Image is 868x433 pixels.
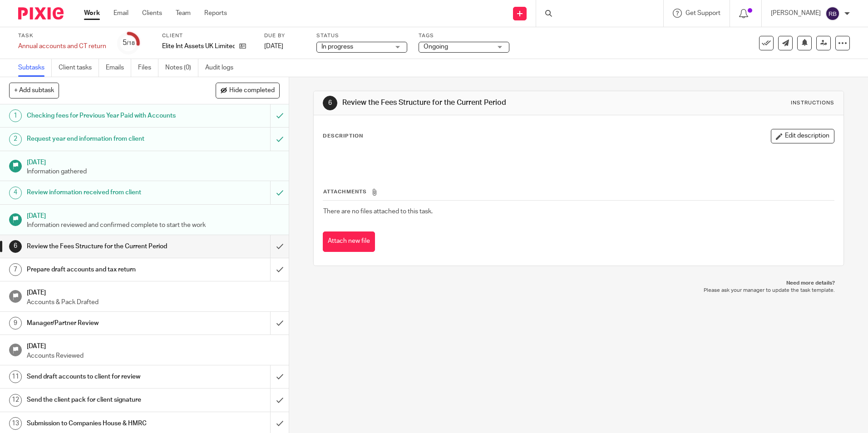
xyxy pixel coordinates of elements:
[27,186,183,199] h1: Review information received from client
[27,132,183,146] h1: Request year end information from client
[27,240,183,253] h1: Review the Fees Structure for the Current Period
[322,280,834,287] p: Need more details?
[216,83,280,98] button: Hide completed
[323,231,375,252] button: Attach new file
[9,133,22,146] div: 2
[825,6,840,21] img: svg%3E
[9,240,22,253] div: 6
[419,32,509,39] label: Tags
[9,187,22,199] div: 4
[9,263,22,276] div: 7
[323,208,433,215] span: There are no files attached to this task.
[27,263,183,276] h1: Prepare draft accounts and tax return
[27,393,183,407] h1: Send the client pack for client signature
[59,59,99,77] a: Client tasks
[9,83,59,98] button: + Add subtask
[791,99,834,107] div: Instructions
[27,167,280,176] p: Information gathered
[27,340,280,351] h1: [DATE]
[142,9,162,18] a: Clients
[18,42,106,51] div: Annual accounts and CT return
[176,9,191,18] a: Team
[264,43,283,49] span: [DATE]
[204,9,227,18] a: Reports
[84,9,100,18] a: Work
[138,59,158,77] a: Files
[27,221,280,230] p: Information reviewed and confirmed complete to start the work
[9,109,22,122] div: 1
[323,96,337,110] div: 6
[9,417,22,430] div: 13
[27,156,280,167] h1: [DATE]
[771,129,834,143] button: Edit description
[18,7,64,20] img: Pixie
[205,59,240,77] a: Audit logs
[18,59,52,77] a: Subtasks
[165,59,198,77] a: Notes (0)
[123,38,135,48] div: 5
[27,209,280,221] h1: [DATE]
[9,317,22,330] div: 9
[322,287,834,294] p: Please ask your manager to update the task template.
[127,41,135,46] small: /18
[424,44,448,50] span: Ongoing
[27,370,183,384] h1: Send draft accounts to client for review
[18,32,106,39] label: Task
[27,351,280,360] p: Accounts Reviewed
[27,417,183,430] h1: Submission to Companies House & HMRC
[27,286,280,297] h1: [DATE]
[27,316,183,330] h1: Manager/Partner Review
[229,87,275,94] span: Hide completed
[162,42,235,51] p: Elite Int Assets UK Limited
[771,9,821,18] p: [PERSON_NAME]
[321,44,353,50] span: In progress
[106,59,131,77] a: Emails
[316,32,407,39] label: Status
[9,394,22,407] div: 12
[9,370,22,383] div: 11
[27,298,280,307] p: Accounts & Pack Drafted
[162,32,253,39] label: Client
[342,98,598,108] h1: Review the Fees Structure for the Current Period
[686,10,720,16] span: Get Support
[27,109,183,123] h1: Checking fees for Previous Year Paid with Accounts
[113,9,128,18] a: Email
[323,133,363,140] p: Description
[264,32,305,39] label: Due by
[323,189,367,194] span: Attachments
